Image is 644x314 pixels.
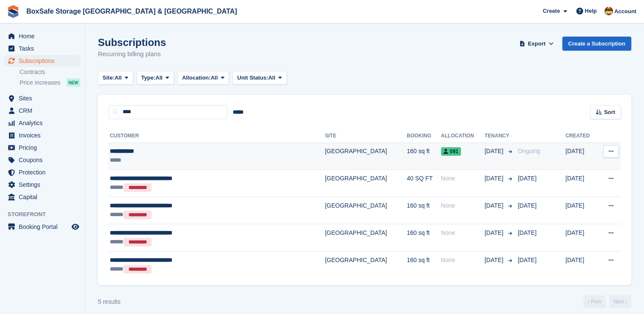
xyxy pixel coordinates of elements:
[407,224,441,251] td: 160 sq ft
[232,71,286,85] button: Unit Status: All
[4,30,80,42] a: menu
[325,251,406,278] td: [GEOGRAPHIC_DATA]
[543,7,560,15] span: Create
[19,191,70,203] span: Capital
[19,166,70,178] span: Protection
[19,55,70,67] span: Subscriptions
[407,129,441,143] th: Booking
[141,74,156,82] span: Type:
[177,71,229,85] button: Allocation: All
[325,170,406,197] td: [GEOGRAPHIC_DATA]
[19,117,70,129] span: Analytics
[211,74,218,82] span: All
[518,175,536,182] span: [DATE]
[441,228,485,237] div: None
[20,68,80,76] a: Contracts
[441,129,485,143] th: Allocation
[23,4,240,18] a: BoxSafe Storage [GEOGRAPHIC_DATA] & [GEOGRAPHIC_DATA]
[4,55,80,67] a: menu
[19,92,70,104] span: Sites
[407,143,441,170] td: 160 sq ft
[4,43,80,54] a: menu
[103,74,114,82] span: Site:
[98,37,166,48] h1: Subscriptions
[114,74,122,82] span: All
[8,210,85,219] span: Storefront
[609,295,631,308] a: Next
[4,142,80,154] a: menu
[4,129,80,141] a: menu
[614,7,636,16] span: Account
[4,105,80,117] a: menu
[19,105,70,117] span: CRM
[4,92,80,104] a: menu
[518,37,555,51] button: Export
[19,154,70,166] span: Coupons
[565,251,597,278] td: [DATE]
[441,174,485,183] div: None
[407,170,441,197] td: 40 SQ FT
[584,295,606,308] a: Previous
[565,143,597,170] td: [DATE]
[441,256,485,265] div: None
[484,228,505,237] span: [DATE]
[98,297,120,306] div: 5 results
[562,37,631,51] a: Create a Subscription
[518,229,536,236] span: [DATE]
[407,251,441,278] td: 160 sq ft
[4,221,80,233] a: menu
[19,30,70,42] span: Home
[407,197,441,224] td: 160 sq ft
[4,179,80,191] a: menu
[19,179,70,191] span: Settings
[20,79,60,87] span: Price increases
[582,295,633,308] nav: Page
[484,147,505,156] span: [DATE]
[604,108,615,117] span: Sort
[19,129,70,141] span: Invoices
[4,117,80,129] a: menu
[137,71,174,85] button: Type: All
[528,40,545,48] span: Export
[7,5,20,18] img: stora-icon-8386f47178a22dfd0bd8f6a31ec36ba5ce8667c1dd55bd0f319d3a0aa187defe.svg
[518,148,540,154] span: Ongoing
[585,7,597,15] span: Help
[325,224,406,251] td: [GEOGRAPHIC_DATA]
[70,222,80,232] a: Preview store
[484,201,505,210] span: [DATE]
[565,129,597,143] th: Created
[237,74,268,82] span: Unit Status:
[98,49,166,59] p: Recurring billing plans
[268,74,275,82] span: All
[325,129,406,143] th: Site
[325,143,406,170] td: [GEOGRAPHIC_DATA]
[20,78,80,87] a: Price increases NEW
[484,256,505,265] span: [DATE]
[98,71,133,85] button: Site: All
[604,7,613,15] img: Kim
[441,147,461,156] span: 091
[155,74,163,82] span: All
[565,170,597,197] td: [DATE]
[4,154,80,166] a: menu
[325,197,406,224] td: [GEOGRAPHIC_DATA]
[484,174,505,183] span: [DATE]
[441,201,485,210] div: None
[518,257,536,263] span: [DATE]
[19,221,70,233] span: Booking Portal
[108,129,325,143] th: Customer
[4,191,80,203] a: menu
[565,197,597,224] td: [DATE]
[518,202,536,209] span: [DATE]
[19,142,70,154] span: Pricing
[484,129,514,143] th: Tenancy
[182,74,211,82] span: Allocation:
[66,78,80,87] div: NEW
[4,166,80,178] a: menu
[19,43,70,54] span: Tasks
[565,224,597,251] td: [DATE]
